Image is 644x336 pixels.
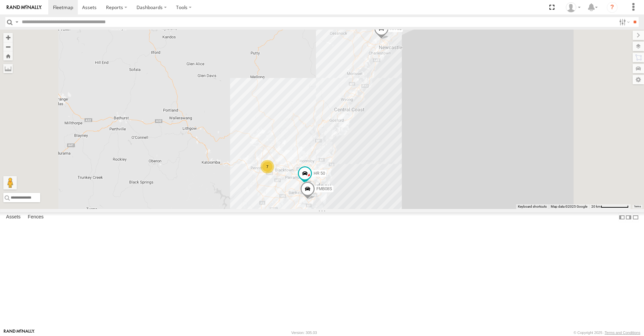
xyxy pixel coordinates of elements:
[574,331,640,335] div: © Copyright 2025 -
[563,2,583,12] div: Eric Yao
[3,64,13,73] label: Measure
[619,212,625,222] label: Dock Summary Table to the Left
[591,205,601,208] span: 20 km
[7,5,42,10] img: rand-logo.svg
[625,212,632,222] label: Dock Summary Table to the Right
[3,51,13,60] button: Zoom Home
[3,42,13,51] button: Zoom out
[3,33,13,42] button: Zoom in
[314,171,325,176] span: HR 50
[616,17,631,27] label: Search Filter Options
[605,331,640,335] a: Terms and Conditions
[316,186,332,191] span: FMB08S
[3,213,24,222] label: Assets
[291,331,317,335] div: Version: 305.03
[607,2,618,13] i: ?
[518,204,547,209] button: Keyboard shortcuts
[633,75,644,84] label: Map Settings
[4,329,35,336] a: Visit our Website
[632,212,639,222] label: Hide Summary Table
[551,205,587,208] span: Map data ©2025 Google
[24,213,47,222] label: Fences
[261,160,274,173] div: 7
[589,204,631,209] button: Map Scale: 20 km per 79 pixels
[634,205,641,208] a: Terms
[14,17,19,27] label: Search Query
[3,176,17,190] button: Drag Pegman onto the map to open Street View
